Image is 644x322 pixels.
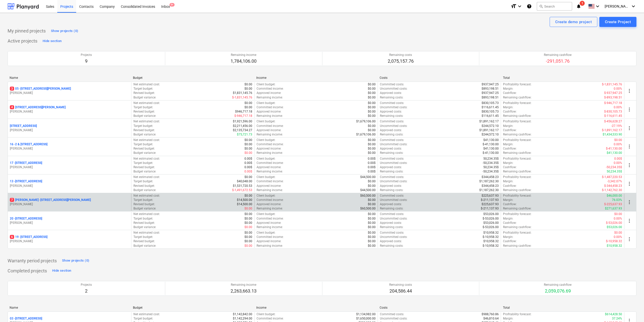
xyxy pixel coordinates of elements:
p: $0.00 [368,147,376,151]
p: $0.00 [368,95,376,100]
i: keyboard_arrow_down [630,3,636,9]
span: 6 [10,235,14,239]
p: My pinned projects [8,28,46,34]
p: 50,234.35$ [607,169,622,174]
p: $0.00 [368,128,376,132]
p: Profitability forecast : [503,101,531,105]
div: Income [256,76,376,80]
p: -27.19% [611,124,622,128]
p: $0.00 [614,138,622,142]
div: 20 -[STREET_ADDRESS][PERSON_NAME] [10,217,129,225]
p: Remaining income : [257,114,283,118]
p: [PERSON_NAME] [10,239,129,243]
div: Show projects (0) [62,258,89,264]
p: $46,000.00 [607,194,622,198]
p: $244,572.10 [482,124,499,128]
p: Remaining income : [257,169,283,174]
p: Approved income : [257,184,281,188]
p: [PERSON_NAME] [10,165,129,169]
p: $116,611.45 [482,114,499,118]
p: Cashflow : [503,128,517,132]
p: $0.00 [244,142,252,147]
p: Margin : [503,87,513,91]
p: Revised budget : [133,91,155,95]
p: $1,434,533.90 [603,132,622,137]
p: Committed costs : [380,194,404,198]
p: Cashflow : [503,165,517,169]
p: $0.00 [368,202,376,206]
p: $-1,831,145.76 [232,95,252,100]
span: more_vert [626,199,632,205]
p: Remaining costs [388,53,414,57]
p: -3,342.07% [607,179,622,184]
div: 17 -[STREET_ADDRESS][PERSON_NAME] [10,161,129,169]
p: $0.00 [368,124,376,128]
p: $0.00 [244,101,252,105]
p: 2,075,157.76 [388,58,414,64]
p: Remaining costs : [380,95,403,100]
span: more_vert [626,162,632,168]
p: Budget variance : [133,151,156,155]
p: 0.00$ [244,165,252,169]
p: Remaining costs : [380,114,403,118]
p: $1,187,262.30 [479,188,499,192]
div: 13 -[STREET_ADDRESS][PERSON_NAME] [10,179,129,188]
p: $0.00 [244,138,252,142]
p: $0.00 [368,105,376,110]
p: Client budget : [257,101,275,105]
p: Committed costs : [380,119,404,124]
p: $1,531,720.53 [233,184,252,188]
p: Remaining costs : [380,151,403,155]
p: $0.00 [244,147,252,151]
p: [STREET_ADDRESS][PERSON_NAME] [10,105,66,110]
p: -50,234.35$ [483,169,499,174]
p: Remaining cashflow : [503,132,531,137]
div: Total [503,76,622,80]
div: 619 -[STREET_ADDRESS][PERSON_NAME] [10,235,129,243]
p: 0.00$ [244,169,252,174]
p: Margin : [503,198,513,202]
p: 0.00% [614,105,622,110]
p: $-946,717.18 [234,114,252,118]
i: notifications [576,3,581,9]
p: $0.00 [368,138,376,142]
p: $-893,198.51 [604,95,622,100]
p: -50,234.35$ [483,161,499,165]
p: $41,130.00 [483,147,499,151]
p: Budget variance : [133,188,156,192]
p: $1,921,596.00 [233,119,252,124]
p: Projects [81,53,92,57]
span: more_vert [626,181,632,187]
p: Target budget : [133,179,153,184]
p: Approved costs : [380,110,402,114]
p: Remaining cashflow : [503,114,531,118]
p: $0.00 [244,175,252,179]
div: 4[STREET_ADDRESS][PERSON_NAME][PERSON_NAME] [10,105,129,114]
p: Committed income : [257,105,284,110]
i: keyboard_arrow_down [595,3,601,9]
p: Remaining costs : [380,188,403,192]
p: Remaining cashflow : [503,151,531,155]
p: 0.00% [614,161,622,165]
p: $116,611.45 [482,105,499,110]
button: Create Project [599,17,636,27]
button: Hide section [51,267,72,275]
p: $-41,130.00 [606,147,622,151]
div: Hide section [52,268,71,274]
p: Profitability forecast : [503,119,531,124]
p: Net estimated cost : [133,82,160,87]
p: Client budget : [257,138,275,142]
p: $-1,891,162.17 [602,128,622,132]
p: Target budget : [133,124,153,128]
p: Approved costs : [380,128,402,132]
span: [PERSON_NAME] [605,4,630,8]
p: $937,947.25 [482,82,499,87]
p: Uncommitted costs : [380,87,407,91]
p: $1,679,106.00 [356,132,376,137]
p: $-830,105.73 [604,110,622,114]
p: Approved income : [257,165,281,169]
span: 4 [10,105,14,109]
span: more_vert [626,218,632,224]
p: $-946,717.18 [604,101,622,105]
div: 7[PERSON_NAME] -[STREET_ADDRESS][PERSON_NAME][PERSON_NAME] [10,198,129,206]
